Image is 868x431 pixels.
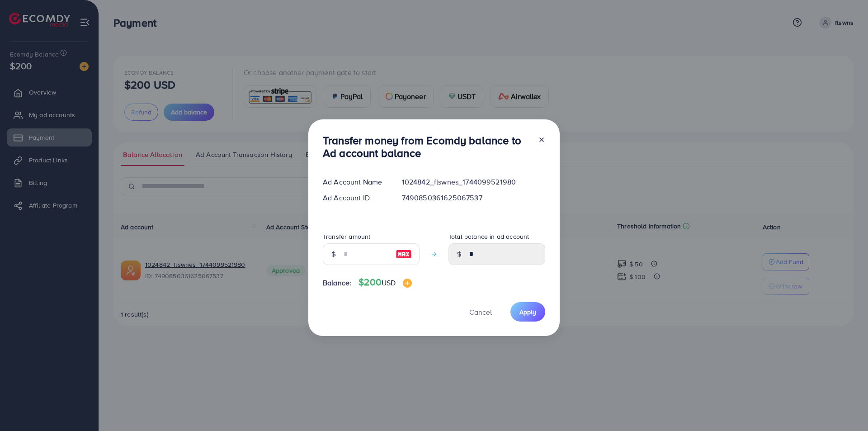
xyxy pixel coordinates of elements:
[395,177,552,187] div: 1024842_flswnes_1744099521980
[830,390,861,424] iframe: Chat
[323,134,531,160] h3: Transfer money from Ecomdy balance to Ad account balance
[316,177,395,187] div: Ad Account Name
[396,249,412,260] img: image
[519,308,536,317] span: Apply
[469,307,492,317] span: Cancel
[395,193,552,203] div: 7490850361625067537
[323,232,370,241] label: Transfer amount
[316,193,395,203] div: Ad Account ID
[458,302,503,322] button: Cancel
[448,232,529,241] label: Total balance in ad account
[403,279,412,288] img: image
[359,277,412,288] h4: $200
[510,302,545,322] button: Apply
[382,278,396,288] span: USD
[323,278,351,288] span: Balance:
